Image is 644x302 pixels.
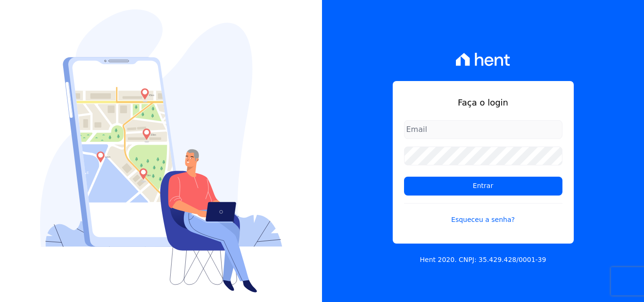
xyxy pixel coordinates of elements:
img: Login [40,9,282,293]
input: Email [404,120,562,139]
h1: Faça o login [404,96,562,109]
a: Esqueceu a senha? [404,203,562,225]
p: Hent 2020. CNPJ: 35.429.428/0001-39 [420,255,546,265]
input: Entrar [404,177,562,196]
